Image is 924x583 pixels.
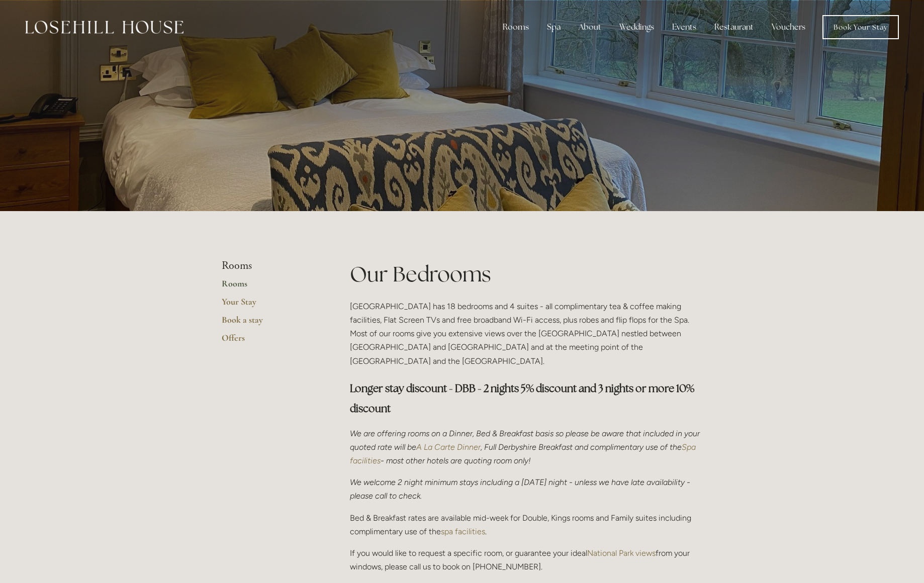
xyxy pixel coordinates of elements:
[381,456,531,465] em: - most other hotels are quoting room only!
[587,548,656,558] a: National Park views
[222,296,318,314] a: Your Stay
[222,259,318,272] li: Rooms
[539,17,569,37] div: Spa
[571,17,609,37] div: About
[25,21,183,34] img: Losehill House
[222,278,318,296] a: Rooms
[222,314,318,332] a: Book a stay
[350,429,702,452] em: We are offering rooms on a Dinner, Bed & Breakfast basis so please be aware that included in your...
[350,300,702,368] p: [GEOGRAPHIC_DATA] has 18 bedrooms and 4 suites - all complimentary tea & coffee making facilities...
[350,546,702,573] p: If you would like to request a specific room, or guarantee your ideal from your windows, please c...
[350,381,696,415] strong: Longer stay discount - DBB - 2 nights 5% discount and 3 nights or more 10% discount
[822,15,899,39] a: Book Your Stay
[664,17,704,37] div: Events
[441,527,485,536] a: spa facilities
[495,17,537,37] div: Rooms
[481,442,682,452] em: , Full Derbyshire Breakfast and complimentary use of the
[764,17,813,37] a: Vouchers
[611,17,662,37] div: Weddings
[416,442,481,452] a: A La Carte Dinner
[350,511,702,538] p: Bed & Breakfast rates are available mid-week for Double, Kings rooms and Family suites including ...
[222,332,318,350] a: Offers
[350,477,692,501] em: We welcome 2 night minimum stays including a [DATE] night - unless we have late availability - pl...
[350,259,702,289] h1: Our Bedrooms
[706,17,762,37] div: Restaurant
